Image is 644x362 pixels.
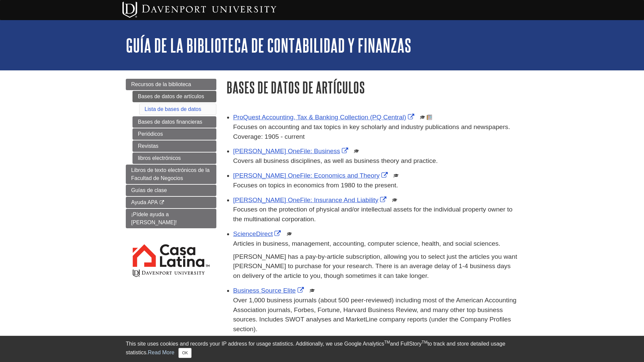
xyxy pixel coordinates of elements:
a: Revistas [132,140,216,152]
div: Guide Page Menu [126,79,216,290]
h1: Bases de datos de artículos [226,79,518,96]
a: ¡Pídele ayuda a [PERSON_NAME]! [126,209,216,228]
a: Bases de datos financieras [132,116,216,128]
a: Link opens in new window [233,196,388,203]
a: Guía de la Biblioteca de Contabilidad y Finanzas [126,35,411,56]
img: Newspapers [427,115,432,120]
p: Focuses on accounting and tax topics in key scholarly and industry publications and newspapers. C... [233,122,518,142]
a: Libros de texto electrónicos de la Facultad de Negocios [126,165,216,184]
span: ¡Pídele ayuda a [PERSON_NAME]! [131,212,177,225]
a: Recursos de la biblioteca [126,79,216,90]
a: Ayuda APA [126,197,216,208]
img: Davenport University [122,2,276,18]
p: Over 1,000 business journals (about 500 peer-reviewed) including most of the American Accounting ... [233,296,518,334]
img: Scholarly or Peer Reviewed [354,148,359,154]
a: libros electrónicos [132,153,216,164]
span: Ayuda APA [131,199,158,205]
a: Link opens in new window [233,114,416,121]
span: Guías de clase [131,187,167,193]
a: Read More [148,350,174,355]
p: Focuses on the protection of physical and/or intellectual assets for the individual property owne... [233,205,518,224]
a: Periódicos [132,128,216,140]
a: Lista de bases de datos [145,106,201,112]
img: Scholarly or Peer Reviewed [310,288,315,293]
img: Scholarly or Peer Reviewed [420,115,425,120]
p: Covers all business disciplines, as well as business theory and practice. [233,156,518,166]
p: Articles in business, management, accounting, computer science, health, and social sciences. [233,239,518,249]
p: [PERSON_NAME] has a pay-by-article subscription, allowing you to select just the articles you wan... [233,252,518,281]
span: Libros de texto electrónicos de la Facultad de Negocios [131,167,210,181]
sup: TM [384,340,390,345]
div: This site uses cookies and records your IP address for usage statistics. Additionally, we use Goo... [126,340,518,358]
a: Link opens in new window [233,147,350,155]
a: Guías de clase [126,185,216,196]
a: Link opens in new window [233,287,306,294]
button: Close [178,348,192,358]
sup: TM [422,340,427,345]
img: Scholarly or Peer Reviewed [393,173,399,178]
img: Scholarly or Peer Reviewed [392,197,397,203]
i: This link opens in a new window [159,200,165,205]
img: Scholarly or Peer Reviewed [287,231,292,237]
a: Link opens in new window [233,230,282,237]
p: Focuses on topics in economics from 1980 to the present. [233,181,518,190]
span: Recursos de la biblioteca [131,81,191,87]
a: Link opens in new window [233,172,389,179]
a: Bases de datos de artículos [132,91,216,102]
